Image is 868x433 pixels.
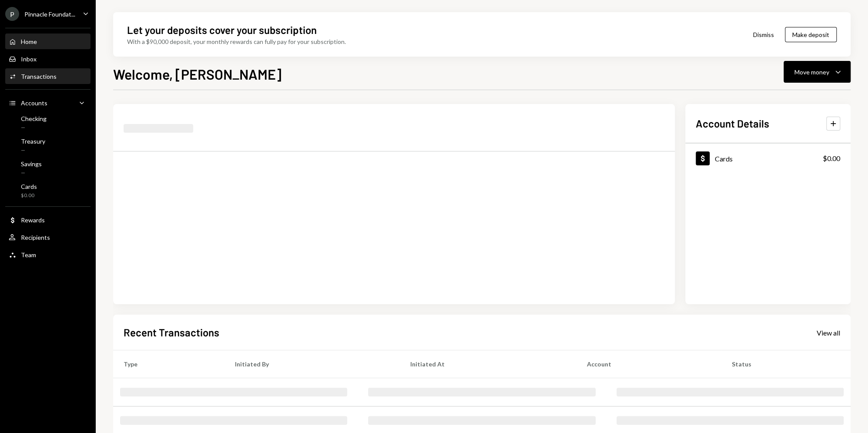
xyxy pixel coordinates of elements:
[5,212,90,228] a: Rewards
[742,24,785,45] button: Dismiss
[5,95,90,111] a: Accounts
[715,154,733,163] div: Cards
[5,34,90,49] a: Home
[785,27,837,42] button: Make deposit
[5,229,90,245] a: Recipients
[794,67,829,77] div: Move money
[823,153,840,164] div: $0.00
[5,247,90,262] a: Team
[696,116,769,131] h2: Account Details
[817,328,840,337] a: View all
[576,350,721,378] th: Account
[5,51,90,67] a: Inbox
[21,55,37,63] div: Inbox
[21,169,42,177] div: —
[113,350,225,378] th: Type
[21,73,57,80] div: Transactions
[5,112,90,133] a: Checking—
[127,37,346,46] div: With a $90,000 deposit, your monthly rewards can fully pay for your subscription.
[5,7,19,21] div: P
[24,10,75,18] div: Pinnacle Foundat...
[21,124,47,131] div: —
[113,65,282,83] h1: Welcome, [PERSON_NAME]
[21,138,45,145] div: Treasury
[400,350,576,378] th: Initiated At
[721,350,851,378] th: Status
[5,158,90,178] a: Savings—
[124,325,219,339] h2: Recent Transactions
[5,135,90,156] a: Treasury—
[21,216,45,224] div: Rewards
[21,38,37,45] div: Home
[5,68,90,84] a: Transactions
[784,61,851,83] button: Move money
[21,160,42,168] div: Savings
[21,251,36,258] div: Team
[685,144,851,173] a: Cards$0.00
[127,23,317,37] div: Let your deposits cover your subscription
[21,115,47,122] div: Checking
[817,329,840,337] div: View all
[21,99,47,107] div: Accounts
[225,350,400,378] th: Initiated By
[21,147,45,154] div: —
[5,180,90,201] a: Cards$0.00
[21,183,37,190] div: Cards
[21,192,37,199] div: $0.00
[21,234,50,241] div: Recipients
